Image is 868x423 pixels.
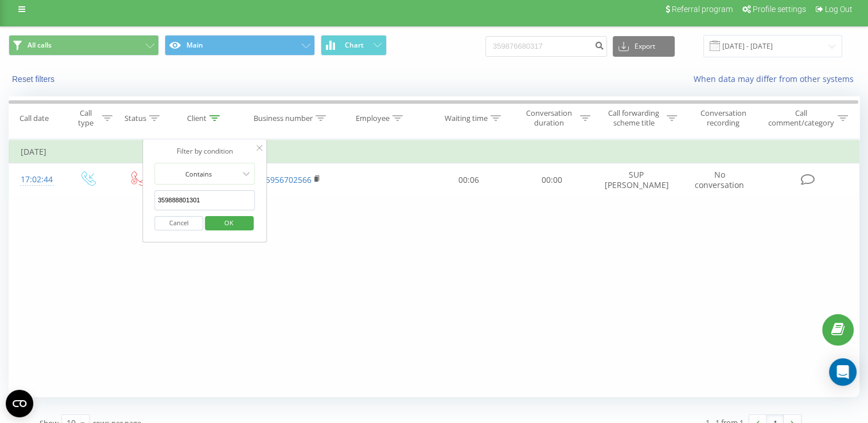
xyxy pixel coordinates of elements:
input: Enter value [154,190,255,210]
button: Export [613,36,675,57]
span: Referral program [672,5,733,14]
a: When data may differ from other systems [694,73,859,84]
div: Conversation duration [520,108,577,128]
button: Reset filters [9,74,60,84]
button: Cancel [154,216,203,230]
div: Employee [356,113,390,123]
td: 00:06 [427,163,511,197]
button: OK [205,216,254,230]
div: Call forwarding scheme title [604,108,664,128]
div: Waiting time [445,113,488,123]
div: Business number [254,113,313,123]
button: All calls [9,35,159,56]
span: Profile settings [753,5,806,14]
div: Client [187,113,207,123]
span: All calls [28,41,52,50]
div: Open Intercom Messenger [829,358,857,386]
button: Main [165,35,315,56]
td: [DATE] [9,140,859,163]
span: OK [213,214,245,232]
div: Call comment/category [768,108,835,128]
a: 35956702566 [261,174,312,185]
td: SUP [PERSON_NAME] [593,163,679,197]
span: No conversation [695,169,744,190]
div: Filter by condition [154,146,255,157]
input: Search by number [485,36,607,57]
div: Conversation recording [690,108,757,128]
td: 00:00 [510,163,593,197]
button: Open CMP widget [6,390,33,417]
div: Call type [72,108,99,128]
button: Chart [321,35,387,56]
div: 17:02:44 [21,169,50,191]
div: Status [124,113,146,123]
div: Call date [20,113,49,123]
span: Log Out [825,5,853,14]
span: Chart [345,41,364,49]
